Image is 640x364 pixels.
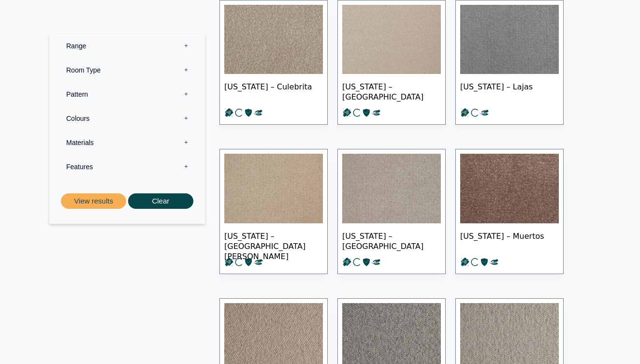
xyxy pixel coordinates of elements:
label: Pattern [57,82,198,106]
span: [US_STATE] – [GEOGRAPHIC_DATA] [342,223,441,257]
button: View results [61,193,126,209]
a: [US_STATE] – [GEOGRAPHIC_DATA][PERSON_NAME] [219,149,328,274]
label: Colours [57,106,198,131]
label: Range [57,34,198,58]
a: [US_STATE] – [GEOGRAPHIC_DATA] [337,149,446,274]
span: [US_STATE] – [GEOGRAPHIC_DATA] [342,74,441,108]
span: [US_STATE] – Muertos [460,223,559,257]
a: [US_STATE] – Muertos [455,149,564,274]
label: Room Type [57,58,198,82]
span: [US_STATE] – [GEOGRAPHIC_DATA][PERSON_NAME] [224,223,323,257]
span: [US_STATE] – Lajas [460,74,559,108]
span: [US_STATE] – Culebrita [224,74,323,108]
button: Clear [128,193,193,209]
label: Materials [57,131,198,155]
label: Features [57,155,198,179]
